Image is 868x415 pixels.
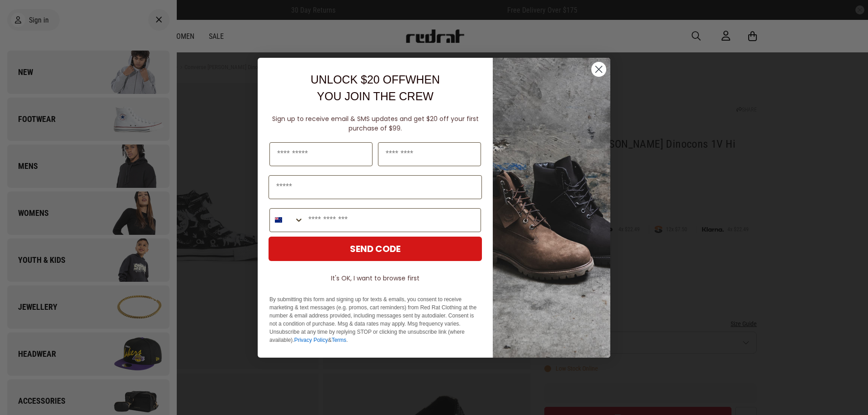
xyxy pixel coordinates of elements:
span: YOU JOIN THE CREW [317,90,434,103]
button: It's OK, I want to browse first [269,270,482,286]
p: By submitting this form and signing up for texts & emails, you consent to receive marketing & tex... [269,295,481,344]
span: Sign up to receive email & SMS updates and get $20 off your first purchase of $99. [272,114,479,133]
a: Privacy Policy [294,337,328,343]
img: f7662613-148e-4c88-9575-6c6b5b55a647.jpeg [493,58,610,358]
a: Terms [331,337,346,343]
span: UNLOCK $20 OFF [311,73,406,86]
img: New Zealand [275,216,282,224]
input: First Name [269,142,373,166]
button: Close dialog [591,61,607,77]
button: SEND CODE [269,237,482,261]
span: WHEN [406,73,440,86]
button: Search Countries [270,209,304,232]
input: Email [269,175,482,199]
